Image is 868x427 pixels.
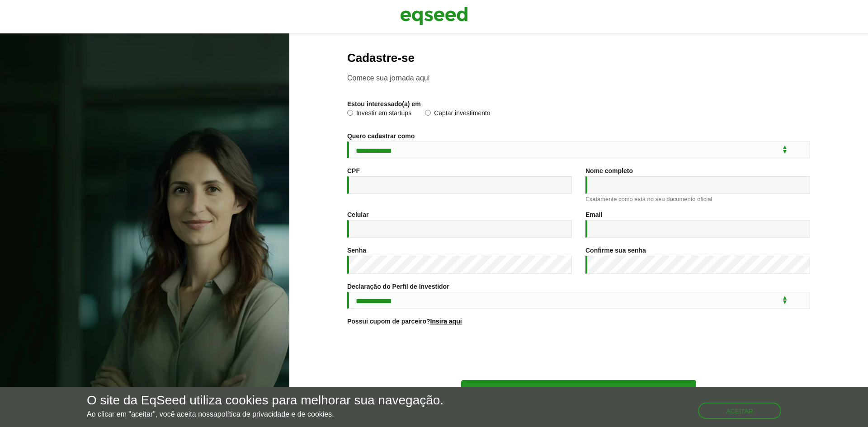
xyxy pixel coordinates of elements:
[347,110,353,116] input: Investir em startups
[585,196,810,202] div: Exatamente como está no seu documento oficial
[87,410,443,418] p: Ao clicar em "aceitar", você aceita nossa .
[425,110,431,116] input: Captar investimento
[585,168,633,174] label: Nome completo
[347,318,462,324] label: Possui cupom de parceiro?
[347,283,449,290] label: Declaração do Perfil de Investidor
[510,336,647,371] iframe: reCAPTCHA
[425,110,491,119] label: Captar investimento
[461,380,696,399] button: Cadastre-se
[347,133,415,139] label: Quero cadastrar como
[585,211,602,218] label: Email
[347,247,366,253] label: Senha
[400,5,468,27] img: EqSeed Logo
[698,403,781,419] button: Aceitar
[87,394,443,408] h5: O site da EqSeed utiliza cookies para melhorar sua navegação.
[347,74,810,82] p: Comece sua jornada aqui
[585,247,646,253] label: Confirme sua senha
[347,110,411,119] label: Investir em startups
[347,211,368,218] label: Celular
[430,318,462,324] a: Insira aqui
[347,52,810,65] h2: Cadastre-se
[347,101,421,107] label: Estou interessado(a) em
[217,411,332,418] a: política de privacidade e de cookies
[347,168,360,174] label: CPF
